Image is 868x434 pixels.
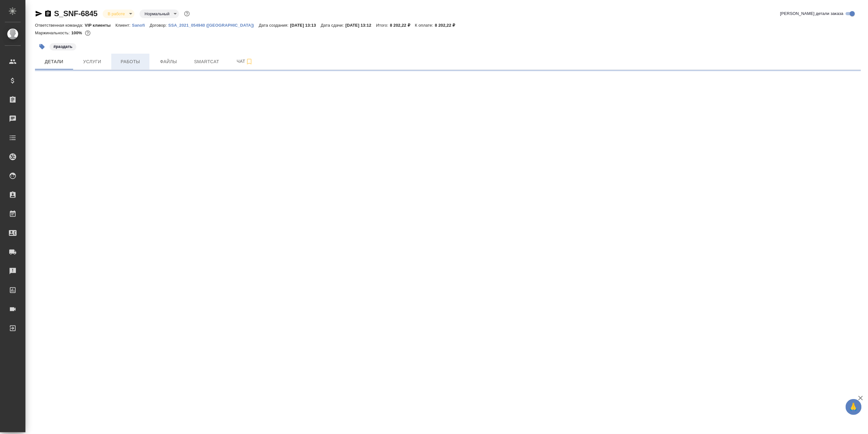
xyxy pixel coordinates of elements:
[390,23,415,28] p: 8 202,22 ₽
[54,9,98,18] a: S_SNF-6845
[77,58,107,66] span: Услуги
[183,10,191,18] button: Доп статусы указывают на важность/срочность заказа
[780,10,844,17] span: [PERSON_NAME] детали заказа
[143,11,171,17] button: Нормальный
[140,10,179,18] div: В работе
[345,23,376,28] p: [DATE] 13:12
[259,23,290,28] p: Дата создания:
[168,22,259,28] a: SSA_2021_054940 ([GEOGRAPHIC_DATA])
[435,23,460,28] p: 8 202,22 ₽
[85,23,115,28] p: VIP клиенты
[132,22,150,28] a: Sanofi
[115,58,146,66] span: Работы
[132,23,150,28] p: Sanofi
[39,58,69,66] span: Детали
[846,399,862,415] button: 🙏
[103,10,134,18] div: В работе
[848,400,859,414] span: 🙏
[71,30,84,35] p: 100%
[35,23,85,28] p: Ответственная команда:
[245,58,253,65] svg: Подписаться
[115,23,132,28] p: Клиент:
[44,10,52,17] button: Скопировать ссылку
[230,57,260,65] span: Чат
[168,23,259,28] p: SSA_2021_054940 ([GEOGRAPHIC_DATA])
[53,43,72,50] p: #раздать
[376,23,390,28] p: Итого:
[35,30,71,35] p: Маржинальность:
[49,43,77,49] span: раздать
[35,10,43,17] button: Скопировать ссылку для ЯМессенджера
[35,40,49,54] button: Добавить тэг
[321,23,345,28] p: Дата сдачи:
[106,11,127,17] button: В работе
[150,23,169,28] p: Договор:
[415,23,435,28] p: К оплате:
[290,23,321,28] p: [DATE] 13:13
[84,29,92,37] button: 0.00 RUB;
[191,58,222,66] span: Smartcat
[153,58,184,66] span: Файлы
